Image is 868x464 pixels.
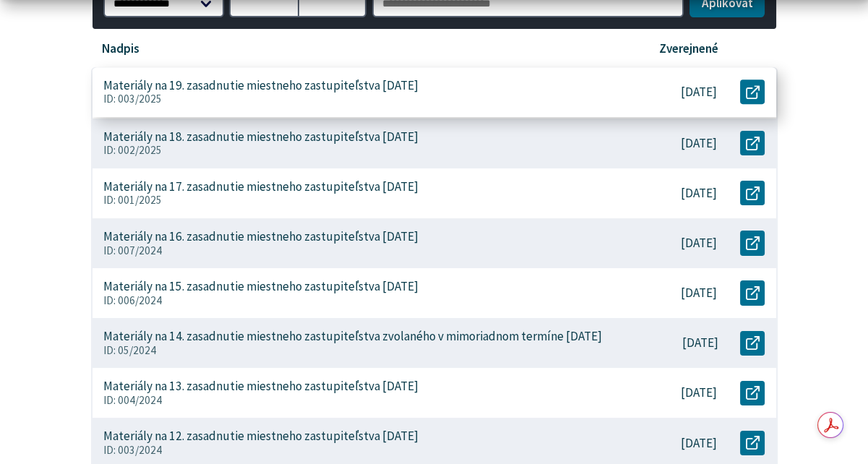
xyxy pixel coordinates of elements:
[681,186,717,201] p: [DATE]
[659,41,718,56] p: Zverejnené
[681,285,717,301] p: [DATE]
[103,244,614,257] p: ID: 007/2024
[103,179,418,194] p: Materiály na 17. zasadnutie miestneho zastupiteľstva [DATE]
[103,379,418,394] p: Materiály na 13. zasadnutie miestneho zastupiteľstva [DATE]
[681,436,717,451] p: [DATE]
[102,41,139,56] p: Nadpis
[103,394,614,407] p: ID: 004/2024
[103,93,614,106] p: ID: 003/2025
[103,329,602,344] p: Materiály na 14. zasadnutie miestneho zastupiteľstva zvolaného v mimoriadnom termíne [DATE]
[103,194,614,207] p: ID: 001/2025
[103,429,418,444] p: Materiály na 12. zasadnutie miestneho zastupiteľstva [DATE]
[103,229,418,244] p: Materiály na 16. zasadnutie miestneho zastupiteľstva [DATE]
[103,444,614,457] p: ID: 003/2024
[103,344,616,357] p: ID: 05/2024
[103,129,418,145] p: Materiály na 18. zasadnutie miestneho zastupiteľstva [DATE]
[681,236,717,251] p: [DATE]
[103,294,614,307] p: ID: 006/2024
[682,335,718,351] p: [DATE]
[103,279,418,294] p: Materiály na 15. zasadnutie miestneho zastupiteľstva [DATE]
[103,78,418,93] p: Materiály na 19. zasadnutie miestneho zastupiteľstva [DATE]
[681,85,717,100] p: [DATE]
[681,136,717,151] p: [DATE]
[103,144,614,157] p: ID: 002/2025
[681,385,717,400] p: [DATE]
